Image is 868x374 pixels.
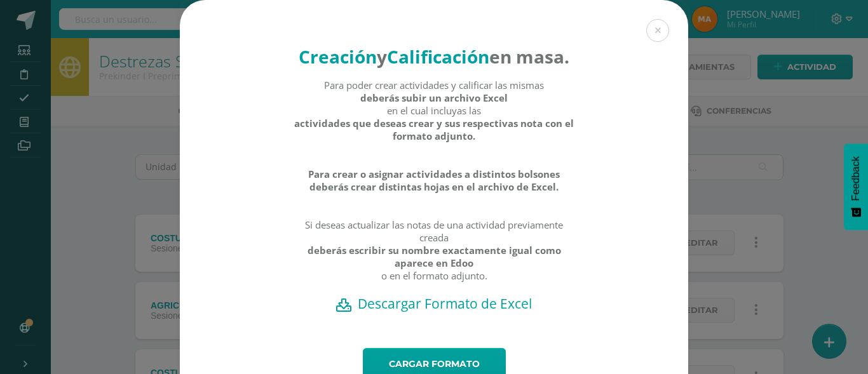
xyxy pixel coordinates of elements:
[844,144,868,230] button: Feedback - Mostrar encuesta
[294,244,575,269] strong: deberás escribir su nombre exactamente igual como aparece en Edoo
[299,44,377,69] strong: Creación
[850,156,862,201] span: Feedback
[646,19,669,42] button: Close (Esc)
[294,117,575,142] strong: actividades que deseas crear y sus respectivas nota con el formato adjunto.
[294,44,575,69] h4: en masa.
[294,168,575,193] strong: Para crear o asignar actividades a distintos bolsones deberás crear distintas hojas en el archivo...
[360,91,508,104] strong: deberás subir un archivo Excel
[202,295,666,312] a: Descargar Formato de Excel
[377,44,387,69] strong: y
[387,44,489,69] strong: Calificación
[294,79,575,295] div: Para poder crear actividades y calificar las mismas en el cual incluyas las Si deseas actualizar ...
